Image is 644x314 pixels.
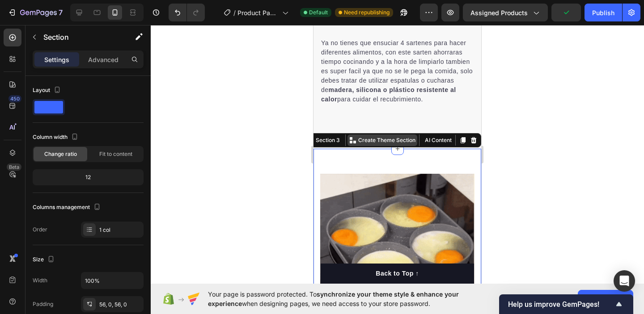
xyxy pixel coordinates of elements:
div: 1 col [99,226,141,234]
div: Padding [33,300,53,308]
p: Advanced [88,55,119,64]
div: Open Intercom Messenger [614,270,635,292]
div: 450 [8,95,21,102]
div: 56, 0, 56, 0 [99,301,141,309]
span: Assigned Products [470,8,528,17]
div: Section 3 [0,111,28,119]
span: Your page is password protected. To when designing pages, we need access to your store password. [208,289,494,308]
span: Change ratio [44,150,77,158]
button: Assigned Products [463,4,548,21]
iframe: Design area [314,25,481,284]
span: Default [309,8,328,17]
p: Settings [44,55,69,64]
div: Publish [592,8,614,17]
button: AI Content [108,110,140,121]
img: image_demo.jpg [7,149,161,301]
span: Product Page - [DATE] 15:17:41 [237,8,279,17]
span: Help us improve GemPages! [508,300,614,309]
p: Section [43,32,117,42]
button: Publish [585,4,622,21]
p: Create Theme Section [45,111,102,119]
span: Need republishing [344,8,390,17]
button: Allow access [578,290,633,308]
div: Back to Top ↑ [62,244,105,253]
button: 7 [4,4,67,21]
input: Auto [81,272,143,289]
span: Fit to content [99,150,132,158]
div: Columns management [33,201,102,214]
div: Undo/Redo [169,4,205,21]
button: Back to Top ↑ [7,239,161,259]
div: Beta [7,163,21,171]
div: Order [33,226,47,234]
div: Column width [33,131,80,143]
div: 12 [34,171,142,184]
span: synchronize your theme style & enhance your experience [208,290,459,307]
span: / [233,8,236,17]
div: Width [33,276,47,285]
div: Layout [33,84,63,96]
button: Show survey - Help us improve GemPages! [508,299,624,310]
p: 7 [59,7,63,18]
div: Size [33,254,56,266]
